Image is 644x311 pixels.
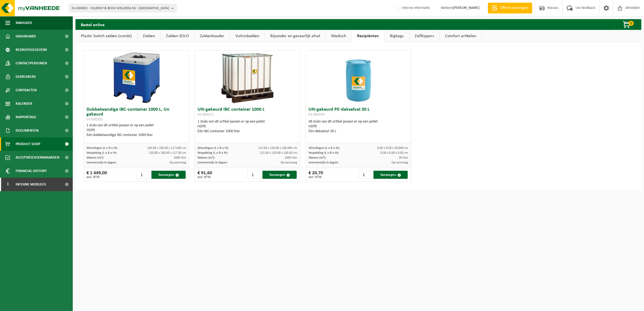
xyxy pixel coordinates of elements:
a: Zakken SOLO [161,30,194,42]
span: 01-000243 [309,113,325,117]
a: Bijzonder en gevaarlijk afval [265,30,326,42]
input: 1 [358,171,373,179]
a: Zelfkippers [409,30,439,42]
div: HDPE [86,128,186,133]
span: 1000 liter [174,156,186,159]
span: 120.00 x 100.00 x 117.00 cm [149,151,186,155]
button: 01-000001 - VILLEROY & BOCH WELLNESS NV - [GEOGRAPHIC_DATA] [69,4,176,12]
span: Bedrijfsgegevens [16,43,47,57]
div: € 91,60 [198,171,212,179]
div: HDPE [309,124,408,129]
h3: Dubbelwandige IBC-container 1000 L, Un gekeurd [86,107,186,122]
div: Één dubbelwandige IBC container 1000 liter [86,133,186,138]
div: € 1 449,00 [86,171,107,179]
a: Plastic Switch zakken (combi) [75,30,137,42]
img: 01-000205 [109,51,163,104]
h2: Bestel online [75,19,110,30]
span: 01-000211 [198,113,214,117]
span: Op aanvraag [392,161,408,164]
span: Volume (m³): [198,156,215,159]
span: Verpakking (L x B x H): [309,151,339,155]
span: Verpakking (L x B x H): [86,151,117,155]
span: Financial History [16,164,47,178]
span: 120.00 x 100.00 x 117.000 cm [147,146,186,150]
div: Één dekselvat 30 L [309,129,408,134]
span: Levertermijn in dagen: [86,161,116,164]
span: Volume (m³): [86,156,104,159]
span: Gebruikers [16,70,36,83]
span: excl. BTW [309,176,323,179]
h3: UN-gekeurd IBC container 1000 L [198,107,297,118]
span: excl. BTW [198,176,212,179]
span: 0 [628,21,634,26]
span: Contactpersonen [16,57,47,70]
span: Rapportage [16,110,36,124]
span: 1000 liter [285,156,297,159]
span: Op aanvraag [169,161,186,164]
label: Interne informatie [394,4,430,12]
span: I [5,178,10,191]
button: Toevoegen [151,171,185,179]
span: excl. BTW [86,176,107,179]
img: 01-000243 [331,51,385,104]
h3: UN-gekeurd PE-dekselvat 30 L [309,107,408,118]
span: Product Shop [16,137,40,151]
span: Acceptatievoorwaarden [16,151,59,164]
span: 30 liter [399,156,408,159]
span: Levertermijn in dagen: [309,161,338,164]
div: 1 stuks van dit artikel passen er op een pallet [86,123,186,138]
span: Documenten [16,124,39,137]
a: Zakken [137,30,160,42]
button: Toevoegen [262,171,296,179]
span: Levertermijn in dagen: [198,161,227,164]
span: 01-000205 [86,117,103,121]
span: 115.00 x 120.00 x 100.000 cm [258,146,297,150]
input: 1 [247,171,262,179]
div: € 20,70 [309,171,323,179]
span: Afmetingen (L x B x H): [309,146,340,150]
button: Toevoegen [373,171,407,179]
span: 01-000001 - VILLEROY & BOCH WELLNESS NV - [GEOGRAPHIC_DATA] [72,4,169,12]
span: Volume (m³): [309,156,326,159]
span: 0.00 x 0.00 x 0.00 cm [380,151,408,155]
span: Afmetingen (L x B x H): [86,146,118,150]
span: Interne modules [16,178,46,191]
div: 48 stuks van dit artikel passen er op een pallet [309,119,408,134]
span: Navigatie [16,16,32,30]
a: Vuilnisbakken [230,30,265,42]
div: HDPE [198,124,297,129]
button: 0 [614,19,641,30]
a: Offerte aanvragen [488,3,532,13]
span: Dashboard [16,30,36,43]
span: Afmetingen (L x B x H): [198,146,229,150]
a: Zakkenhouder [195,30,230,42]
div: 1 stuks van dit artikel passen er op een pallet [198,119,297,134]
a: Bigbags [385,30,409,42]
a: Recipiënten [352,30,384,42]
span: 115.00 x 120.00 x 100.00 cm [260,151,297,155]
span: 0.00 x 0.00 x 50.800 cm [377,146,408,150]
span: Kalender [16,97,32,110]
a: Medisch [326,30,351,42]
div: Één IBC-container 1000 liter [198,129,297,134]
span: Verpakking (L x B x H): [198,151,228,155]
strong: [PERSON_NAME] [453,6,480,10]
span: Op aanvraag [281,161,297,164]
img: 01-000211 [220,51,274,104]
input: 1 [136,171,151,179]
span: Contracten [16,83,37,97]
span: Offerte aanvragen [499,5,529,11]
a: Comfort artikelen [440,30,482,42]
